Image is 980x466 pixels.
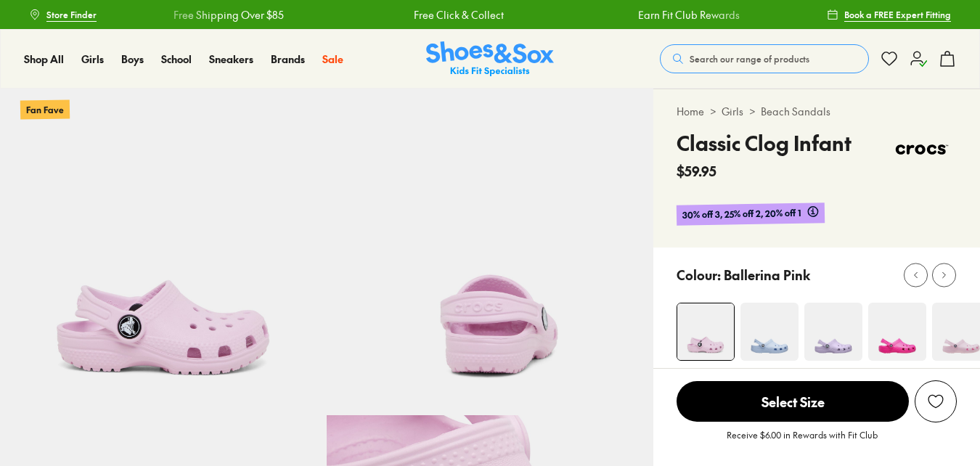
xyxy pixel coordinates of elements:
span: Select Size [677,381,909,422]
button: Select Size [677,380,909,422]
img: 4-464486_1 [677,303,734,360]
a: Free Shipping Over $85 [172,7,282,23]
span: Search our range of products [690,52,809,65]
a: Shoes & Sox [426,41,554,77]
a: Book a FREE Expert Fitting [827,1,951,28]
span: Store Finder [46,8,97,21]
a: Boys [121,52,144,67]
img: Vendor logo [887,128,957,171]
span: 30% off 3, 25% off 2, 20% off 1 [682,205,801,222]
img: 4-527481_1 [740,303,799,361]
span: $59.95 [677,161,716,181]
a: Shop All [24,52,64,67]
button: Search our range of products [660,44,869,73]
span: Book a FREE Expert Fitting [844,8,951,21]
h4: Classic Clog Infant [677,128,852,158]
img: SNS_Logo_Responsive.svg [426,41,554,77]
p: Fan Fave [20,99,70,119]
a: Beach Sandals [761,104,830,119]
img: 5-464487_1 [327,89,653,415]
a: Store Finder [29,1,97,28]
a: Girls [722,104,743,119]
a: Home [677,104,704,119]
a: Free Click & Collect [412,7,502,23]
a: Sale [322,52,343,67]
a: Girls [81,52,104,67]
button: Add to wishlist [915,380,957,422]
div: > > [677,104,957,119]
img: 4-493670_1 [804,303,862,361]
p: Ballerina Pink [724,265,810,285]
a: School [161,52,192,67]
p: Receive $6.00 in Rewards with Fit Club [727,428,878,454]
a: Brands [271,52,305,67]
a: Sneakers [209,52,253,67]
img: 4-502794_1 [868,303,926,361]
p: Colour: [677,265,721,285]
a: Earn Fit Club Rewards [636,7,738,23]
